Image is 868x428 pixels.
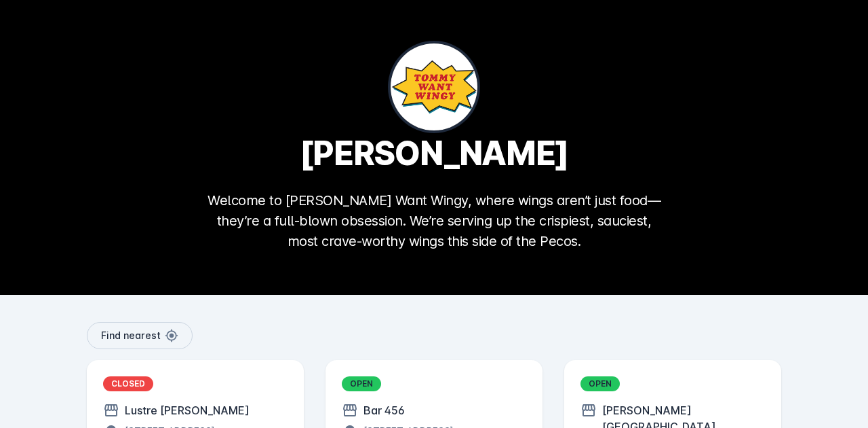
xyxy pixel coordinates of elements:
[101,331,161,340] span: Find nearest
[580,376,620,391] div: OPEN
[358,402,405,418] div: Bar 456
[342,376,381,391] div: OPEN
[103,376,153,391] div: CLOSED
[119,402,250,418] div: Lustre [PERSON_NAME]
